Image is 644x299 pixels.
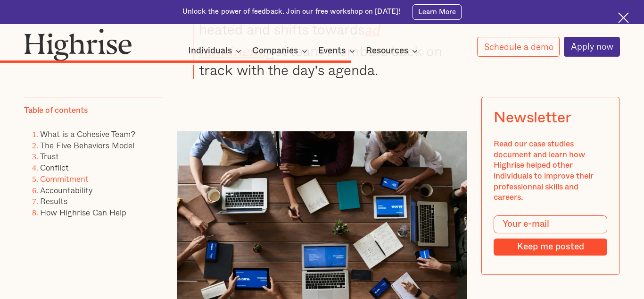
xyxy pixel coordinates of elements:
a: The Five Behaviors Model [40,139,134,152]
a: Trust [40,150,59,163]
a: Commitment [40,172,89,185]
div: Events [318,45,346,57]
a: How Highrise Can Help [40,206,126,219]
div: Resources [366,45,408,57]
div: Table of contents [24,105,88,116]
div: Individuals [188,45,244,57]
div: Unlock the power of feedback. Join our free workshop on [DATE]! [182,7,400,17]
input: Your e-mail [494,215,607,233]
input: Keep me posted [494,239,607,256]
a: Conflict [40,162,69,174]
a: What is a Cohesive Team? [40,128,135,140]
div: Read our case studies document and learn how Highrise helped other individuals to improve their p... [494,139,607,203]
img: Highrise logo [24,28,132,61]
div: Companies [252,45,310,57]
a: Schedule a demo [477,37,560,57]
a: Learn More [413,4,462,20]
div: Individuals [188,45,232,57]
img: Cross icon [618,12,629,23]
div: Resources [366,45,421,57]
a: Accountability [40,184,93,196]
div: Companies [252,45,298,57]
form: Modal Form [494,215,607,256]
div: Events [318,45,358,57]
a: Results [40,195,67,208]
div: Newsletter [494,110,571,127]
a: Apply now [564,37,620,57]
